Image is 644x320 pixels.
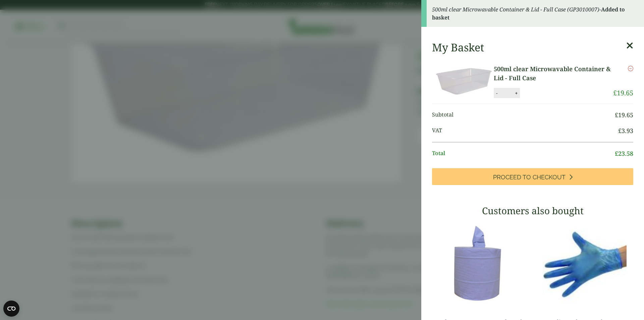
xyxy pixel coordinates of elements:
a: 500ml clear Microwavable Container & Lid - Full Case [494,64,613,83]
span: £ [615,149,618,157]
button: + [513,90,520,96]
a: Proceed to Checkout [432,168,633,185]
span: £ [613,88,617,97]
button: - [494,90,499,96]
bdi: 3.93 [618,127,633,135]
h2: My Basket [432,41,484,54]
img: 4130015J-Blue-Vinyl-Powder-Free-Gloves-Medium [536,221,633,305]
span: VAT [432,126,618,135]
span: Total [432,149,615,158]
bdi: 23.58 [615,149,633,157]
bdi: 19.65 [613,88,633,97]
img: 3630017-2-Ply-Blue-Centre-Feed-104m [432,221,529,305]
span: Subtotal [432,110,615,120]
h3: Customers also bought [432,205,633,217]
button: Open CMP widget [3,301,19,317]
span: Proceed to Checkout [493,174,566,181]
em: 500ml clear Microwavable Container & Lid - Full Case (GP3010007) [432,6,599,13]
span: £ [618,127,622,135]
bdi: 19.65 [615,111,633,119]
span: £ [615,111,618,119]
a: Remove this item [628,64,633,73]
